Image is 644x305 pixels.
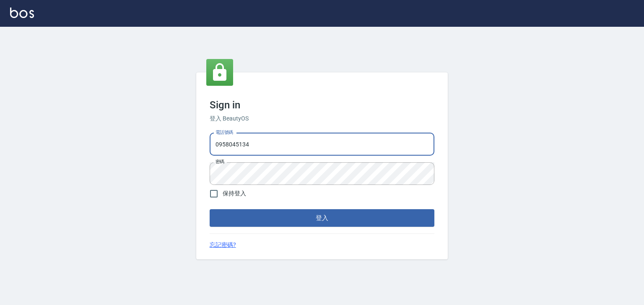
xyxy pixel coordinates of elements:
label: 密碼 [216,159,224,165]
button: 登入 [210,209,434,227]
h6: 登入 BeautyOS [210,114,434,123]
h3: Sign in [210,99,434,111]
label: 電話號碼 [216,129,233,136]
a: 忘記密碼? [210,241,236,249]
img: Logo [10,8,34,18]
span: 保持登入 [223,189,246,198]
